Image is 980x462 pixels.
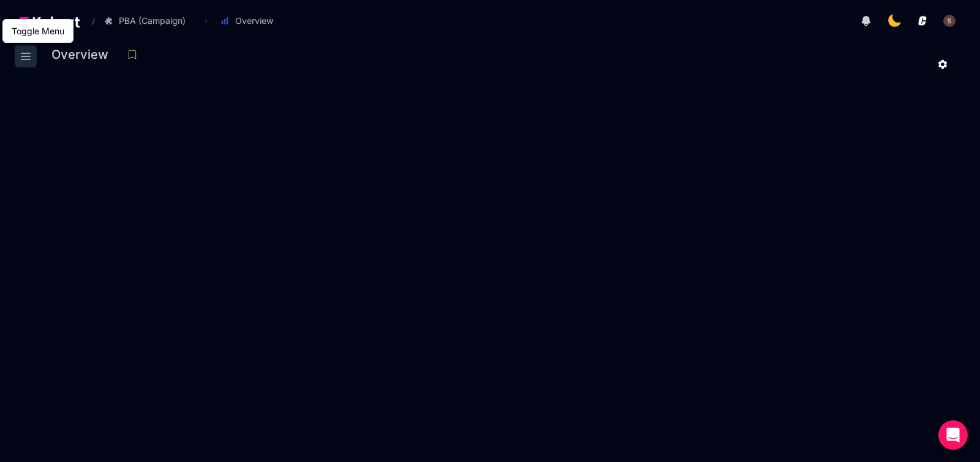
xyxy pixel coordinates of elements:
span: PBA (Campaign) [119,15,186,27]
div: Open Intercom Messenger [938,420,968,450]
span: Overview [235,15,273,27]
span: › [202,16,210,26]
span: / [82,15,95,28]
button: PBA (Campaign) [97,10,198,31]
button: Overview [214,10,286,31]
div: Toggle Menu [9,22,67,40]
h3: Overview [51,48,116,61]
img: logo_ConcreteSoftwareLogo_20230810134128192030.png [916,15,929,27]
